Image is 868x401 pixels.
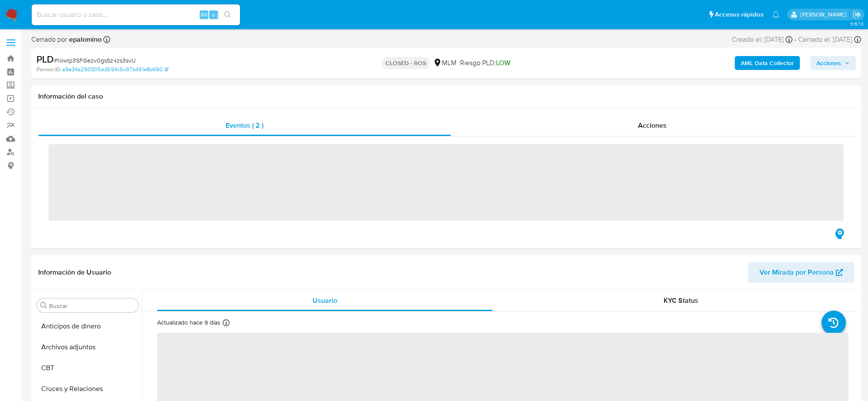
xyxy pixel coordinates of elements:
input: Buscar [49,302,135,310]
button: AML Data Collector [735,56,800,70]
h1: Información del caso [38,92,854,101]
span: Ver Mirada por Persona [759,262,834,283]
a: Notificaciones [772,11,779,18]
p: Actualizado hace 9 días [157,318,220,327]
b: Person ID [36,66,60,73]
div: MLM [433,58,457,68]
button: Cruces y Relaciones [33,378,142,399]
b: PLD [36,52,54,66]
input: Buscar usuario o caso... [32,9,240,20]
span: Acciones [816,56,841,70]
p: CLOSED - ROS [382,57,430,69]
span: Cerrado por [31,35,102,44]
span: s [212,10,215,19]
span: Acciones [638,120,667,130]
button: CBT [33,358,142,378]
button: Anticipos de dinero [33,316,142,337]
button: search-icon [219,9,237,21]
a: Salir [852,10,861,19]
span: ‌ [49,144,844,221]
p: cesar.gonzalez@mercadolibre.com.mx [800,10,849,19]
button: Buscar [40,302,47,309]
span: - [794,35,796,44]
span: Usuario [312,295,337,305]
span: Accesos rápidos [715,10,763,19]
b: AML Data Collector [741,56,794,70]
span: Alt [201,10,207,19]
span: Eventos ( 2 ) [226,120,263,130]
button: Acciones [810,56,856,70]
span: KYC Status [664,295,698,305]
div: Creado el: [DATE] [732,35,792,44]
div: Cerrado el: [DATE] [798,35,861,44]
button: Ver Mirada por Persona [748,262,854,283]
span: # Nlwtp3SFGezv0gsSz4zs3svU [54,56,136,65]
b: epalomino [67,34,102,44]
a: a9e34a290305ed594c5c97b491e8d490 [62,66,168,73]
span: LOW [496,58,510,68]
button: Archivos adjuntos [33,337,142,358]
span: Riesgo PLD: [460,58,510,68]
h1: Información de Usuario [38,268,111,277]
